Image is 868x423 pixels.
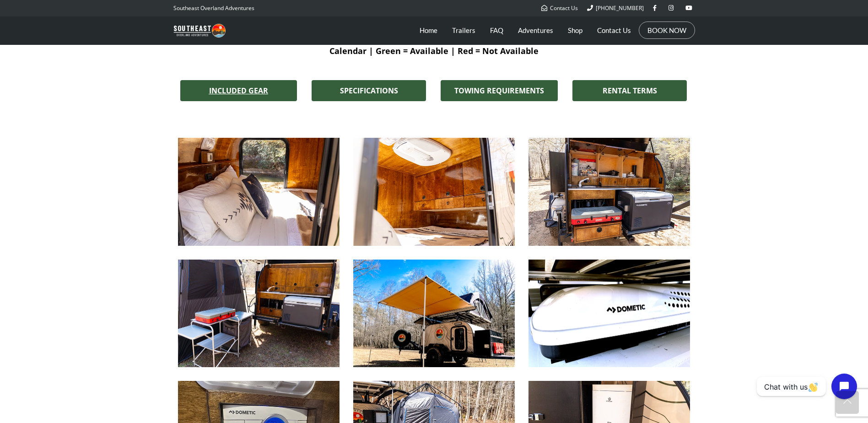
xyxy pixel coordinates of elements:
[178,138,340,246] img: brx-overland-trailer-off-road-teardrop-trailer-cabin.webp
[528,138,690,246] img: brx-overland-trailer-off-road-teardrop-trailer-galley-stove-dometic-cooler-cabinets-open.webp
[454,87,544,94] span: TOWING REQUIREMENTS
[329,45,539,56] b: Calendar | Green = Available | Red = Not Available
[647,26,686,35] a: BOOK NOW
[452,19,475,42] a: Trailers
[180,80,297,101] a: INCLUDED GEAR
[597,19,631,42] a: Contact Us
[518,19,553,42] a: Adventures
[596,4,644,12] span: [PHONE_NUMBER]
[178,260,340,368] img: brx-trailer-galley-with-stove-table.webp
[340,87,398,94] span: SPECIFICATIONS
[441,80,558,101] a: TOWING REQUIREMENTS
[572,80,687,101] a: RENTAL TERMS
[568,19,582,42] a: Shop
[353,138,515,246] img: brx-overland-trailer-off-road-teardrop-trailer-air-conditioner-heater.webp
[173,24,226,38] img: Southeast Overland Adventures
[603,87,657,94] span: RENTAL TERMS
[541,4,578,12] a: Contact Us
[209,87,268,94] span: INCLUDED GEAR
[490,19,503,42] a: FAQ
[173,2,254,14] p: Southeast Overland Adventures
[420,19,437,42] a: Home
[550,4,578,12] span: Contact Us
[587,4,644,12] a: [PHONE_NUMBER]
[353,260,515,368] img: brx-overland-trailer-arb-awning.webp
[312,80,426,101] a: SPECIFICATIONS
[528,260,690,368] img: dometic-penguin-II-ac-unit.webp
